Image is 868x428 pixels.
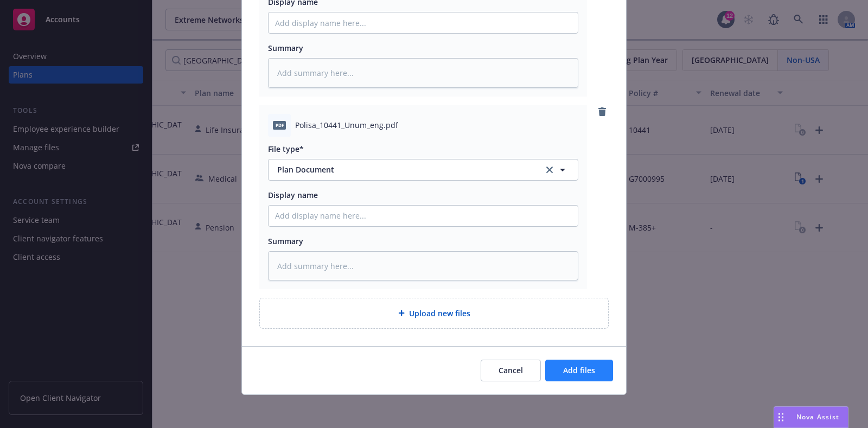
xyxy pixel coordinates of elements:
[268,43,303,53] span: Summary
[796,412,839,421] span: Nova Assist
[596,105,609,118] a: remove
[543,163,556,176] a: clear selection
[259,298,609,329] div: Upload new files
[268,144,304,154] span: File type*
[499,365,523,375] span: Cancel
[268,159,578,181] button: Plan Documentclear selection
[774,406,848,428] button: Nova Assist
[774,407,788,427] div: Drag to move
[563,365,595,375] span: Add files
[295,119,398,131] span: Polisa_10441_Unum_eng.pdf
[268,190,318,200] span: Display name
[277,164,528,175] span: Plan Document
[268,236,303,246] span: Summary
[269,206,578,226] input: Add display name here...
[409,308,470,319] span: Upload new files
[545,360,613,381] button: Add files
[481,360,541,381] button: Cancel
[273,121,286,129] span: pdf
[269,12,578,33] input: Add display name here...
